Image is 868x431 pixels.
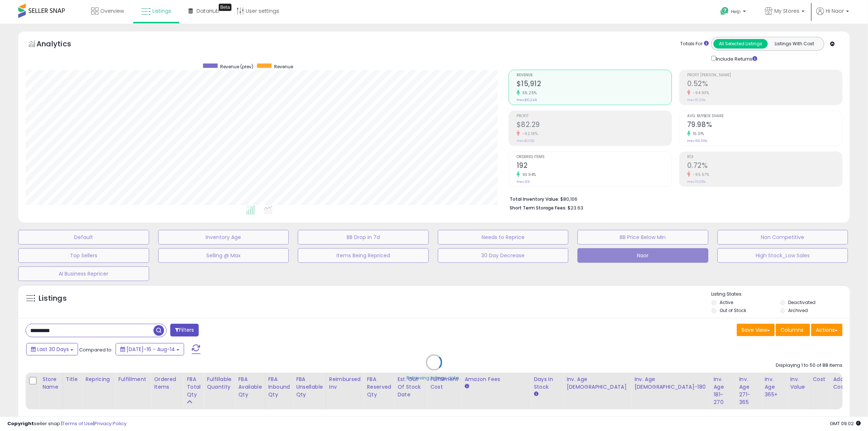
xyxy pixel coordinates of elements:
small: Prev: 69.36% [687,139,707,143]
small: Prev: 16.25% [687,180,705,184]
span: Revenue [274,64,293,70]
button: Selling @ Max [158,248,289,263]
button: BB Drop in 7d [298,230,429,245]
span: Profit [PERSON_NAME] [687,73,842,77]
span: Ordered Items [517,155,672,159]
small: 55.25% [520,90,537,96]
span: Hi Naor [826,7,844,15]
button: AI Business Repricer [18,266,149,281]
li: $80,106 [510,194,837,203]
div: seller snap | | [7,420,126,427]
button: BB Price Below Min [577,230,708,245]
h2: $82.29 [517,120,672,130]
small: 93.94% [520,172,536,177]
i: Get Help [720,7,729,16]
span: Profit [517,114,672,118]
span: Revenue (prev) [220,64,253,70]
small: -95.57% [690,172,709,177]
small: -92.18% [520,131,538,136]
div: Include Returns [706,54,766,62]
h2: 79.98% [687,120,842,130]
button: Non Competitive [717,230,848,245]
button: Inventory Age [158,230,289,245]
button: High Stock_Low Sales [717,248,848,263]
small: Prev: $10,249 [517,98,537,102]
button: All Selected Listings [713,39,768,49]
button: Listings With Cost [767,39,822,49]
b: Short Term Storage Fees: [510,205,567,211]
a: Help [715,1,753,24]
a: Hi Naor [816,7,849,24]
span: Avg. Buybox Share [687,114,842,118]
button: Top Sellers [18,248,149,263]
button: Default [18,230,149,245]
div: Tooltip anchor [219,4,231,11]
h2: 192 [517,161,672,171]
span: Overview [100,7,124,15]
button: Needs to Reprice [438,230,569,245]
small: Prev: 10.26% [687,98,705,102]
small: 15.31% [690,131,704,136]
span: Revenue [517,73,672,77]
span: My Stores [774,7,799,15]
div: Retrieving listings data.. [407,375,462,382]
strong: Copyright [7,420,34,427]
span: Listings [152,7,171,15]
span: Help [731,8,741,15]
b: Total Inventory Value: [510,196,559,202]
button: 30 Day Decrease [438,248,569,263]
span: ROI [687,155,842,159]
h2: 0.52% [687,80,842,89]
small: Prev: 99 [517,180,530,184]
h5: Analytics [36,39,85,51]
div: Totals For [680,41,709,47]
button: Naor [577,248,708,263]
h2: $15,912 [517,80,672,89]
span: DataHub [196,7,219,15]
small: Prev: $1,052 [517,139,534,143]
h2: 0.72% [687,161,842,171]
span: $23.63 [568,204,583,211]
button: Items Being Repriced [298,248,429,263]
small: -94.93% [690,90,709,96]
